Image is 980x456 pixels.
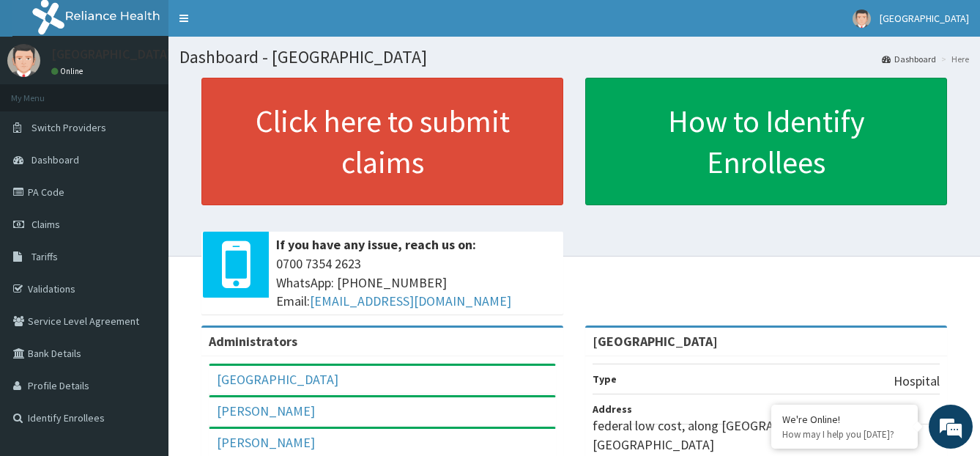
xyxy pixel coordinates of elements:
[179,48,969,67] h1: Dashboard - [GEOGRAPHIC_DATA]
[201,78,563,205] a: Click here to submit claims
[51,66,86,76] a: Online
[585,78,947,205] a: How to Identify Enrollees
[880,12,969,25] span: [GEOGRAPHIC_DATA]
[31,121,106,134] span: Switch Providers
[276,254,556,311] span: 0700 7354 2623 WhatsApp: [PHONE_NUMBER] Email:
[276,236,476,253] b: If you have any issue, reach us on:
[217,371,338,388] a: [GEOGRAPHIC_DATA]
[853,10,871,28] img: User Image
[217,434,315,451] a: [PERSON_NAME]
[593,416,940,454] p: federal low cost, along [GEOGRAPHIC_DATA], [GEOGRAPHIC_DATA]
[31,153,79,166] span: Dashboard
[31,218,60,231] span: Claims
[938,53,969,65] li: Here
[31,250,58,263] span: Tariffs
[209,333,297,350] b: Administrators
[782,413,907,426] div: We're Online!
[217,402,315,419] a: [PERSON_NAME]
[782,428,907,441] p: How may I help you today?
[894,372,940,391] p: Hospital
[593,333,718,350] strong: [GEOGRAPHIC_DATA]
[7,44,40,77] img: User Image
[882,53,936,65] a: Dashboard
[51,48,172,61] p: [GEOGRAPHIC_DATA]
[593,402,632,416] b: Address
[310,293,511,309] a: [EMAIL_ADDRESS][DOMAIN_NAME]
[593,372,617,386] b: Type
